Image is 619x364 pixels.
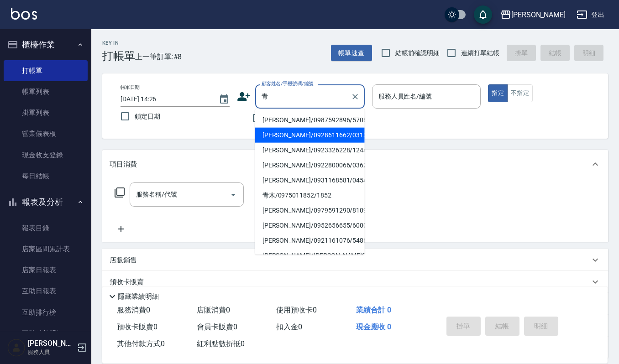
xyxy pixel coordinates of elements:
span: 連續打單結帳 [461,48,499,58]
a: 店家區間累計表 [4,239,88,260]
a: 互助點數明細 [4,323,88,344]
a: 帳單列表 [4,81,88,102]
button: 不指定 [507,84,533,102]
a: 掛單列表 [4,102,88,123]
span: 店販消費 0 [197,306,230,314]
button: 指定 [488,84,508,102]
button: 帳單速查 [331,45,372,62]
div: 預收卡販賣 [102,271,608,293]
div: 項目消費 [102,150,608,179]
span: 現金應收 0 [356,322,391,331]
label: 顧客姓名/手機號碼/編號 [262,80,314,87]
li: [PERSON_NAME]/0952656655/60006 [255,218,365,233]
div: [PERSON_NAME] [511,9,566,21]
li: 青木/0975011852/1852 [255,188,365,203]
li: [PERSON_NAME]/0979591290/810922 [255,203,365,218]
input: YYYY/MM/DD hh:mm [121,92,210,107]
a: 營業儀表板 [4,123,88,144]
img: Person [7,338,26,357]
li: [PERSON_NAME]/0923326228/124458 [255,143,365,158]
span: 扣入金 0 [276,322,302,331]
span: 紅利點數折抵 0 [197,339,245,348]
a: 報表目錄 [4,218,88,239]
button: Open [226,187,241,202]
span: 使用預收卡 0 [276,306,317,314]
h3: 打帳單 [102,50,135,62]
span: 服務消費 0 [117,306,150,314]
span: 業績合計 0 [356,306,391,314]
li: [PERSON_NAME]/0928611662/03139 [255,128,365,143]
button: 登出 [573,6,608,23]
a: 互助排行榜 [4,302,88,323]
span: 會員卡販賣 0 [197,322,237,331]
h2: Key In [102,40,135,46]
button: 報表及分析 [4,190,88,214]
a: 現金收支登錄 [4,145,88,166]
div: 店販銷售 [102,249,608,271]
button: Clear [349,90,362,103]
span: 上一筆訂單:#8 [135,51,182,62]
a: 每日結帳 [4,166,88,187]
img: Logo [11,8,37,20]
p: 服務人員 [28,348,74,356]
li: [PERSON_NAME]/0921161076/5486 [255,233,365,248]
button: [PERSON_NAME] [497,5,569,24]
p: 隱藏業績明細 [118,292,159,302]
a: 店家日報表 [4,260,88,281]
a: 互助日報表 [4,281,88,302]
li: [PERSON_NAME]/[PERSON_NAME]0972199719/0972199719 [255,248,365,263]
a: 打帳單 [4,60,88,81]
li: [PERSON_NAME]/0922800066/03620 [255,158,365,173]
label: 帳單日期 [121,84,140,91]
p: 店販銷售 [110,255,137,265]
span: 結帳前確認明細 [395,48,440,58]
h5: [PERSON_NAME] [28,339,74,348]
button: 櫃檯作業 [4,33,88,57]
span: 預收卡販賣 0 [117,322,157,331]
button: Choose date, selected date is 2025-08-20 [213,88,235,110]
button: save [474,5,492,24]
li: [PERSON_NAME]/0987592896/5708300 [255,113,365,128]
li: [PERSON_NAME]/0931168581/04547 [255,173,365,188]
p: 項目消費 [110,160,137,169]
p: 預收卡販賣 [110,277,144,287]
span: 其他付款方式 0 [117,339,165,348]
span: 鎖定日期 [135,112,160,121]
